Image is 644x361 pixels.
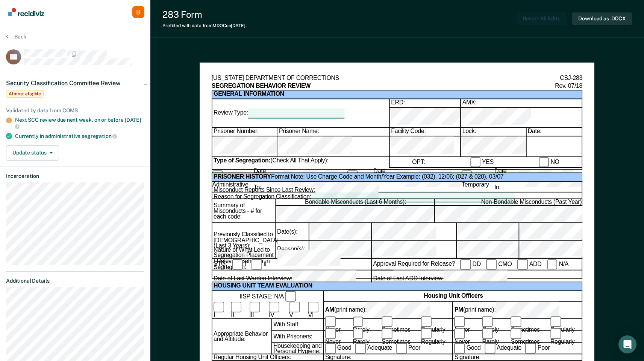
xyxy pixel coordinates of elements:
[539,157,559,167] label: NO
[453,355,582,361] div: Signature:
[421,317,432,327] input: Regularly
[275,241,308,259] div: Reason(s):
[271,343,323,355] div: Housekeeping and Personal Hygiene:
[511,329,521,339] input: Sometimes
[347,171,358,181] input: Punitive
[277,136,389,157] div: Prisoner Name:
[550,329,582,345] label: Regularly
[212,168,347,191] div: Date Classified To:
[511,317,546,333] label: Sometimes
[277,128,389,136] div: Prisoner Name:
[6,107,144,114] div: Validated by data from COMS
[355,343,392,354] label: Adequate
[252,259,262,270] input: II
[252,259,267,270] label: II
[424,293,483,299] b: Housing Unit Officers
[482,329,493,339] input: Rarely
[289,302,303,318] label: V
[271,319,323,331] div: With Staff:
[6,90,44,98] span: Almost eligible
[231,302,244,318] label: II
[526,343,536,354] input: Poor
[485,343,521,354] label: Adequate
[6,33,26,40] button: Back
[382,329,392,339] input: Sometimes
[455,307,463,313] b: PM
[325,317,349,333] label: Never
[353,317,378,333] label: Rarely
[212,75,339,83] div: [US_STATE] DEPARTMENT OF CORRECTIONS
[325,317,336,327] input: Never
[572,12,632,25] button: Download as .DOCX
[212,355,323,361] div: Regular Housing Unit Officers:
[461,99,582,108] div: AMX:
[470,157,480,167] input: YES
[275,199,434,206] div: Bondable Misconducts (Last 6 Months):
[526,343,550,354] label: Poor
[212,199,275,223] div: Summary of Misconducts - # for each code:
[511,329,546,345] label: Sometimes
[269,302,279,313] input: IV
[214,109,389,119] div: Review Type:
[214,302,226,318] label: I
[308,302,323,318] label: VI
[550,317,561,327] input: Regularly
[6,173,144,179] dt: Incarceration
[455,343,465,354] input: Good
[470,157,494,167] label: YES
[325,302,453,319] div: (print name):
[82,133,117,139] span: segregation
[382,317,392,327] input: Sometimes
[325,343,352,354] label: Good
[325,343,336,354] input: Good
[382,317,417,333] label: Sometimes
[455,329,465,339] input: Never
[455,317,465,327] input: Never
[8,8,44,16] img: Recidiviz
[231,302,242,313] input: II
[455,302,582,319] div: (print name):
[347,168,462,191] div: Date Placed In:
[233,259,246,270] label: I
[618,335,636,353] div: Open Intercom Messenger
[353,329,378,345] label: Rarely
[212,223,275,259] div: Previously Classified to [DEMOGRAPHIC_DATA] (Last 3 Years):
[550,317,582,333] label: Regularly
[308,302,319,313] input: VI
[214,157,270,164] b: Type of Segregation:
[212,83,311,90] b: SEGREGATION BEHAVIOR REVIEW
[15,117,144,130] div: Next SCC review due next week, on or before [DATE]
[517,12,567,25] button: Revert All Edits
[275,223,308,241] div: Date(s):
[214,270,393,287] div: Date of Last Warden Interview:
[421,317,453,333] label: Regularly
[162,9,247,20] div: 283 Form
[396,343,407,354] input: Poor
[15,133,144,139] div: Currently in administrative
[382,329,417,345] label: Sometimes
[132,6,144,18] button: Profile dropdown button
[212,319,271,355] div: Appropriate Behavior and Attitude:
[511,317,521,327] input: Sometimes
[355,343,366,354] input: Adequate
[6,145,59,161] button: Update status
[249,302,264,318] label: III
[434,199,629,206] div: Non-Bondable Misconducts (Past Year):
[485,343,495,354] input: Adequate
[212,136,277,157] div: Prisoner Number:
[547,259,558,270] input: N/A
[275,206,434,223] div: Bondable Misconducts (Last 6 Months):
[214,302,224,313] input: I
[373,270,629,287] div: Date of Last ADD Interview:
[461,136,526,157] div: Lock:
[212,259,275,259] div: Nature of What Led to Segregation Placement / Relevant Behavior in Segregation:
[526,128,582,136] div: Date:
[434,206,629,223] div: Non-Bondable Misconducts (Past Year):
[214,173,271,180] b: PRISONER HISTORY
[550,329,561,339] input: Regularly
[214,283,312,289] b: HOUSING UNIT TEAM EVALUATION
[412,158,425,166] div: OPT:
[539,157,549,167] input: NO
[455,317,478,333] label: Never
[421,329,432,339] input: Regularly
